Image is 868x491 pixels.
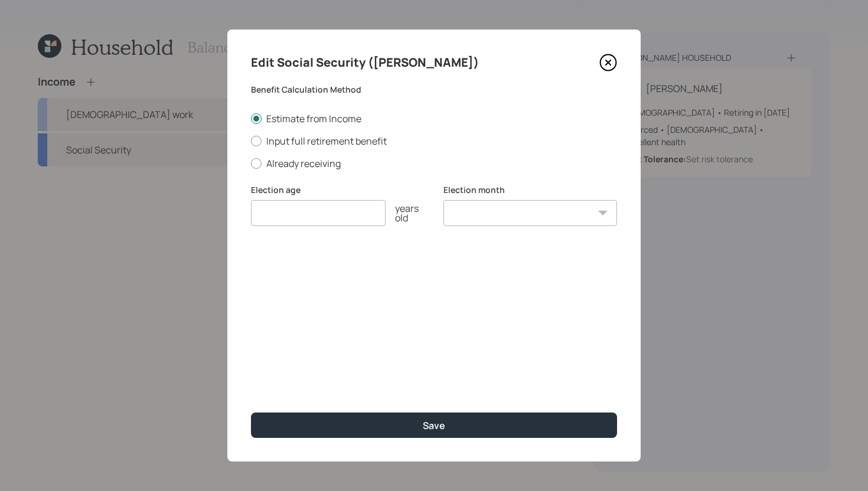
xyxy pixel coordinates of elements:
button: Save [251,413,617,438]
label: Election month [443,184,617,196]
div: Save [423,419,445,432]
h4: Edit Social Security ([PERSON_NAME]) [251,53,479,72]
label: Input full retirement benefit [251,135,617,148]
label: Benefit Calculation Method [251,84,617,96]
label: Already receiving [251,157,617,170]
label: Estimate from Income [251,112,617,125]
label: Election age [251,184,425,196]
div: years old [386,204,425,222]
